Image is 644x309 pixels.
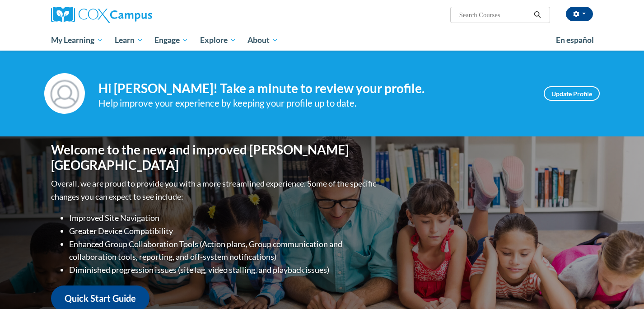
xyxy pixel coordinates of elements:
[37,30,607,51] div: Main menu
[194,30,242,51] a: Explore
[98,96,530,111] div: Help improve your experience by keeping your profile up to date.
[51,142,378,173] h1: Welcome to the new and improved [PERSON_NAME][GEOGRAPHIC_DATA]
[544,86,600,101] a: Update Profile
[69,225,378,238] li: Greater Device Compatibility
[115,35,143,46] span: Learn
[69,211,378,225] li: Improved Site Navigation
[608,273,637,302] iframe: Button to launch messaging window
[149,30,194,51] a: Engage
[51,177,378,203] p: Overall, we are proud to provide you with a more streamlined experience. Some of the specific cha...
[51,35,103,46] span: My Learning
[45,30,109,51] a: My Learning
[69,263,378,276] li: Diminished progression issues (site lag, video stalling, and playback issues)
[458,9,531,20] input: Search Courses
[69,238,378,264] li: Enhanced Group Collaboration Tools (Action plans, Group communication and collaboration tools, re...
[51,7,152,23] img: Cox Campus
[242,30,285,51] a: About
[44,73,85,114] img: Profile Image
[531,9,544,20] button: Search
[550,31,600,50] a: En español
[200,35,236,46] span: Explore
[556,35,594,45] span: En español
[98,81,530,96] h4: Hi [PERSON_NAME]! Take a minute to review your profile.
[566,7,593,21] button: Account Settings
[109,30,149,51] a: Learn
[154,35,188,46] span: Engage
[247,35,278,46] span: About
[51,7,223,23] a: Cox Campus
